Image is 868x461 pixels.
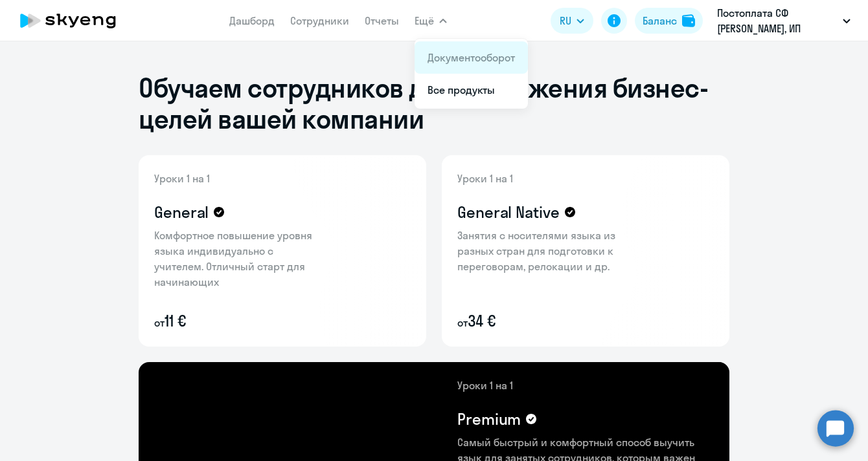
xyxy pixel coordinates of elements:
div: Баланс [643,13,677,28]
p: Уроки 1 на 1 [457,378,714,393]
p: Занятия с носителями языка из разных стран для подготовки к переговорам, релокации и др. [457,228,626,274]
small: от [457,316,468,329]
span: Ещё [415,13,434,28]
img: general-native-content-bg.png [442,155,646,347]
a: Все продукты [428,83,495,96]
p: Комфортное повышение уровня языка индивидуально с учителем. Отличный старт для начинающих [154,228,323,290]
p: 11 € [154,310,323,331]
p: 34 € [457,310,626,331]
h4: General [154,202,209,222]
span: RU [560,13,571,28]
p: Уроки 1 на 1 [154,171,323,186]
a: Документооборот [428,51,515,64]
button: Балансbalance [635,8,703,34]
button: Постоплата СФ [PERSON_NAME], ИП [PERSON_NAME] [711,5,857,36]
h1: Обучаем сотрудников для достижения бизнес-целей вашей компании [139,72,729,134]
a: Сотрудники [290,14,349,27]
img: balance [682,14,695,27]
button: Ещё [415,8,447,34]
a: Дашборд [229,14,275,27]
h4: General Native [457,202,560,222]
h4: Premium [457,409,521,429]
button: RU [551,8,593,34]
a: Отчеты [365,14,399,27]
p: Уроки 1 на 1 [457,171,626,186]
small: от [154,316,165,329]
img: general-content-bg.png [139,155,334,347]
p: Постоплата СФ [PERSON_NAME], ИП [PERSON_NAME] [717,5,838,36]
